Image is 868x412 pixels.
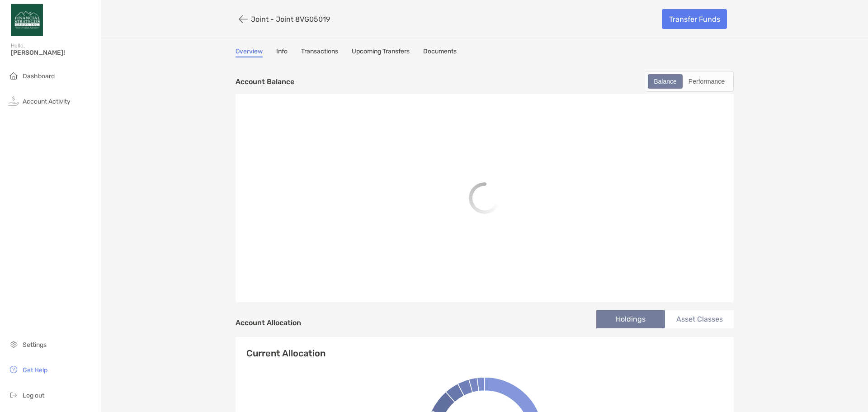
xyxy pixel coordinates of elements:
a: Upcoming Transfers [352,47,410,57]
a: Overview [236,47,263,57]
a: Transfer Funds [662,9,727,29]
a: Documents [423,47,457,57]
span: Account Activity [23,98,71,105]
p: Joint - Joint 8VG05019 [251,15,330,24]
img: logout icon [8,389,19,400]
h4: Account Allocation [236,318,301,327]
img: household icon [8,70,19,81]
span: Dashboard [23,72,55,80]
div: segmented control [645,71,734,92]
span: Settings [23,341,47,349]
img: settings icon [8,339,19,350]
li: Holdings [596,310,665,328]
li: Asset Classes [665,310,734,328]
div: Performance [684,75,730,88]
span: Log out [23,392,44,399]
span: [PERSON_NAME]! [11,49,95,57]
div: Balance [649,75,682,88]
img: activity icon [8,95,19,106]
a: Transactions [301,47,338,57]
a: Info [276,47,288,57]
span: Get Help [23,366,47,374]
img: get-help icon [8,364,19,375]
p: Account Balance [236,76,294,87]
img: Zoe Logo [11,4,43,36]
h4: Current Allocation [246,348,325,359]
